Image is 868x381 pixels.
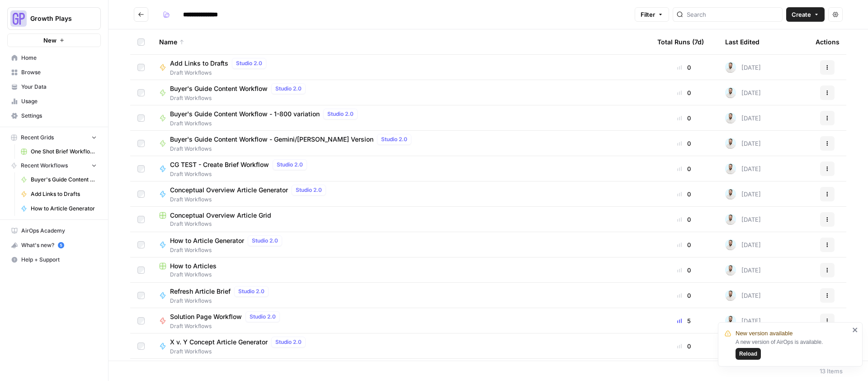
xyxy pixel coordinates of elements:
[657,139,711,148] div: 0
[7,131,101,144] button: Recent Grids
[170,69,270,77] span: Draft Workflows
[21,133,54,142] span: Recent Grids
[21,112,97,120] span: Settings
[170,84,268,93] span: Buyer's Guide Content Workflow
[816,29,840,54] div: Actions
[7,33,101,47] button: New
[7,51,101,65] a: Home
[296,186,322,194] span: Studio 2.0
[170,145,415,153] span: Draft Workflows
[170,312,242,321] span: Solution Page Workflow
[275,85,302,93] span: Studio 2.0
[725,87,736,98] img: odyn83o5p1wan4k8cy2vh2ud1j9q
[170,110,320,119] span: Buyer's Guide Content Workflow - 1-800 variation
[739,350,757,358] span: Reload
[170,246,286,254] span: Draft Workflows
[7,252,101,267] button: Help + Support
[725,214,736,225] img: odyn83o5p1wan4k8cy2vh2ud1j9q
[725,163,736,174] img: odyn83o5p1wan4k8cy2vh2ud1j9q
[725,239,761,250] div: [DATE]
[31,176,97,184] span: Buyer's Guide Content Workflow
[7,65,101,80] a: Browse
[820,367,843,376] div: 13 Items
[159,337,643,356] a: X v. Y Concept Article GeneratorStudio 2.0Draft Workflows
[159,211,643,228] a: Conceptual Overview Article GridDraft Workflows
[725,62,736,73] img: odyn83o5p1wan4k8cy2vh2ud1j9q
[17,172,101,187] a: Buyer's Guide Content Workflow
[786,7,825,22] button: Create
[657,29,704,54] div: Total Runs (7d)
[159,271,643,279] span: Draft Workflows
[725,265,736,276] img: odyn83o5p1wan4k8cy2vh2ud1j9q
[170,322,283,330] span: Draft Workflows
[21,256,97,264] span: Help + Support
[725,189,761,200] div: [DATE]
[725,138,761,149] div: [DATE]
[31,148,97,156] span: One Shot Brief Workflow Grid
[170,170,311,178] span: Draft Workflows
[725,138,736,149] img: odyn83o5p1wan4k8cy2vh2ud1j9q
[687,10,778,19] input: Search
[10,10,27,27] img: Growth Plays Logo
[170,195,330,204] span: Draft Workflows
[657,240,711,249] div: 0
[159,185,643,204] a: Conceptual Overview Article GeneratorStudio 2.0Draft Workflows
[170,94,309,102] span: Draft Workflows
[7,159,101,172] button: Recent Workflows
[134,7,148,22] button: Go back
[250,313,276,321] span: Studio 2.0
[159,134,643,153] a: Buyer's Guide Content Workflow - Gemini/[PERSON_NAME] VersionStudio 2.0Draft Workflows
[792,10,811,19] span: Create
[657,164,711,173] div: 0
[159,262,643,279] a: How to ArticlesDraft Workflows
[238,287,264,295] span: Studio 2.0
[31,190,97,198] span: Add Links to Drafts
[7,238,101,252] button: What's new? 5
[657,215,711,224] div: 0
[725,29,759,54] div: Last Edited
[8,238,100,252] div: What's new?
[170,59,228,68] span: Add Links to Drafts
[852,326,859,333] button: close
[252,237,278,245] span: Studio 2.0
[725,113,761,124] div: [DATE]
[657,114,711,123] div: 0
[159,109,643,128] a: Buyer's Guide Content Workflow - 1-800 variationStudio 2.0Draft Workflows
[159,29,643,54] div: Name
[159,311,643,330] a: Solution Page WorkflowStudio 2.0Draft Workflows
[725,62,761,73] div: [DATE]
[381,135,407,143] span: Studio 2.0
[170,236,244,245] span: How to Article Generator
[641,10,655,19] span: Filter
[736,348,761,360] button: Reload
[277,161,303,169] span: Studio 2.0
[31,205,97,213] span: How to Article Generator
[725,163,761,174] div: [DATE]
[21,97,97,105] span: Usage
[21,227,97,235] span: AirOps Academy
[30,14,85,23] span: Growth Plays
[657,88,711,97] div: 0
[327,110,354,118] span: Studio 2.0
[159,220,643,228] span: Draft Workflows
[43,36,57,45] span: New
[275,338,302,346] span: Studio 2.0
[170,135,373,144] span: Buyer's Guide Content Workflow - Gemini/[PERSON_NAME] Version
[17,201,101,216] a: How to Article Generator
[657,266,711,275] div: 0
[7,224,101,238] a: AirOps Academy
[170,186,288,195] span: Conceptual Overview Article Generator
[725,239,736,250] img: odyn83o5p1wan4k8cy2vh2ud1j9q
[7,7,101,30] button: Workspace: Growth Plays
[657,316,711,325] div: 5
[725,189,736,200] img: odyn83o5p1wan4k8cy2vh2ud1j9q
[21,162,68,170] span: Recent Workflows
[58,242,64,248] a: 5
[7,80,101,94] a: Your Data
[21,54,97,62] span: Home
[657,291,711,300] div: 0
[170,287,231,296] span: Refresh Article Brief
[159,58,643,77] a: Add Links to DraftsStudio 2.0Draft Workflows
[60,243,62,248] text: 5
[657,190,711,199] div: 0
